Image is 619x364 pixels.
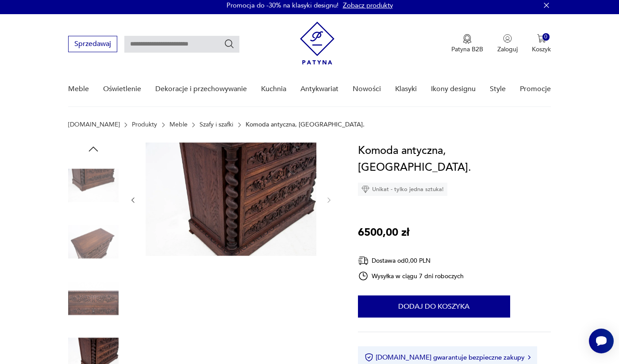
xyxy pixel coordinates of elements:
p: Koszyk [532,45,551,54]
img: Ikona dostawy [358,255,369,266]
img: Zdjęcie produktu Komoda antyczna, Francja. [68,273,119,323]
p: Promocja do -30% na klasyki designu! [227,1,338,10]
button: Sprzedawaj [68,36,117,52]
a: Meble [169,121,188,128]
a: Dekoracje i przechowywanie [155,72,247,106]
a: [DOMAIN_NAME] [68,121,120,128]
a: Klasyki [395,72,417,106]
p: Komoda antyczna, [GEOGRAPHIC_DATA]. [246,121,365,128]
img: Ikona certyfikatu [365,353,373,362]
p: Zaloguj [497,45,518,54]
button: Szukaj [224,38,235,49]
h1: Komoda antyczna, [GEOGRAPHIC_DATA]. [358,142,551,176]
a: Ikona medaluPatyna B2B [451,34,483,54]
button: Dodaj do koszyka [358,295,510,318]
a: Nowości [353,72,381,106]
a: Meble [68,72,89,106]
img: Zdjęcie produktu Komoda antyczna, Francja. [68,160,119,211]
img: Ikonka użytkownika [503,34,512,43]
a: Ikony designu [431,72,476,106]
img: Ikona diamentu [361,185,369,193]
a: Produkty [132,121,157,128]
p: Patyna B2B [451,45,483,54]
a: Zobacz produkty [343,1,393,10]
div: Wysyłka w ciągu 7 dni roboczych [358,271,464,281]
div: 0 [542,33,550,41]
a: Oświetlenie [103,72,141,106]
img: Zdjęcie produktu Komoda antyczna, Francja. [146,142,316,256]
a: Antykwariat [300,72,338,106]
img: Ikona medalu [463,34,472,44]
iframe: Smartsupp widget button [589,329,614,353]
a: Style [490,72,506,106]
div: Unikat - tylko jedna sztuka! [358,183,447,196]
img: Zdjęcie produktu Komoda antyczna, Francja. [68,217,119,267]
button: 0Koszyk [532,34,551,54]
button: Patyna B2B [451,34,483,54]
img: Ikona koszyka [537,34,546,43]
a: Promocje [520,72,551,106]
p: 6500,00 zł [358,224,409,241]
a: Kuchnia [261,72,286,106]
img: Patyna - sklep z meblami i dekoracjami vintage [300,22,334,65]
button: Zaloguj [497,34,518,54]
button: [DOMAIN_NAME] gwarantuje bezpieczne zakupy [365,353,531,362]
img: Ikona strzałki w prawo [528,355,531,360]
a: Szafy i szafki [200,121,233,128]
div: Dostawa od 0,00 PLN [358,255,464,266]
a: Sprzedawaj [68,42,117,48]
